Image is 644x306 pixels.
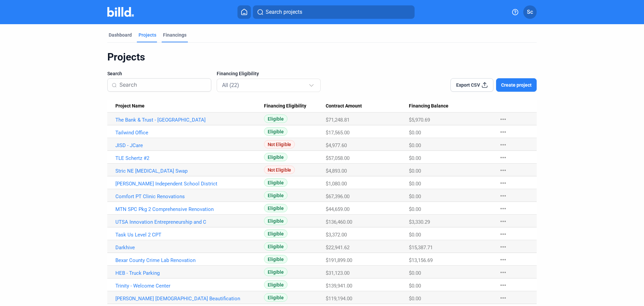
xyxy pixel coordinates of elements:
span: $4,893.00 [326,168,347,174]
span: $0.00 [409,181,421,187]
a: Darkhive [115,245,264,251]
span: Not Eligible [264,166,295,174]
span: Search [107,70,122,77]
span: $17,565.00 [326,130,350,136]
span: Eligible [264,115,287,123]
mat-icon: more_horiz [499,179,507,187]
div: Financing Eligibility [264,103,326,109]
a: UTSA Innovation Entrepreneurship and C [115,219,264,225]
mat-icon: more_horiz [499,128,507,136]
a: Stric NE [MEDICAL_DATA] Swap [115,168,264,174]
div: Contract Amount [326,103,409,109]
span: $5,970.69 [409,117,430,123]
span: Eligible [264,153,287,161]
span: Eligible [264,280,287,289]
a: Comfort PT Clinic Renovations [115,193,264,200]
span: Eligible [264,191,287,200]
span: Search projects [266,8,302,16]
span: $1,080.00 [326,181,347,187]
span: $0.00 [409,283,421,289]
mat-icon: more_horiz [499,256,507,264]
span: Contract Amount [326,103,362,109]
span: Eligible [264,268,287,276]
a: [PERSON_NAME] Independent School District [115,181,264,187]
mat-icon: more_horiz [499,205,507,213]
span: $0.00 [409,130,421,136]
div: Financing Balance [409,103,492,109]
span: Eligible [264,229,287,238]
mat-icon: more_horiz [499,243,507,251]
span: Eligible [264,127,287,136]
span: $22,941.62 [326,245,350,251]
mat-select-trigger: All (22) [222,82,239,88]
span: $0.00 [409,206,421,212]
mat-icon: more_horiz [499,294,507,302]
span: $0.00 [409,270,421,276]
button: Sc [523,5,537,19]
button: Export CSV [450,78,493,92]
div: Projects [107,51,537,63]
span: $15,387.71 [409,245,433,251]
mat-icon: more_horiz [499,230,507,238]
a: Bexar County Crime Lab Renovation [115,257,264,263]
a: Trinity - Welcome Center [115,283,264,289]
span: Financing Balance [409,103,448,109]
a: MTN SPC Pkg 2 Comprehensive Renovation [115,206,264,212]
span: Financing Eligibility [264,103,306,109]
span: Eligible [264,293,287,302]
mat-icon: more_horiz [499,192,507,200]
span: Project Name [115,103,145,109]
span: Sc [527,8,533,16]
span: Eligible [264,178,287,187]
mat-icon: more_horiz [499,115,507,123]
span: $139,941.00 [326,283,352,289]
span: $119,194.00 [326,296,352,302]
span: Eligible [264,242,287,251]
span: Eligible [264,217,287,225]
mat-icon: more_horiz [499,166,507,174]
a: TLE Schertz #2 [115,155,264,161]
span: $4,977.60 [326,142,347,148]
span: $31,123.00 [326,270,350,276]
span: $71,248.81 [326,117,350,123]
span: $191,899.00 [326,257,352,263]
a: JISD - JCare [115,142,264,148]
a: Tailwind Office [115,130,264,136]
span: $0.00 [409,296,421,302]
span: $13,156.69 [409,257,433,263]
span: Financing Eligibility [217,70,259,77]
span: $3,372.00 [326,232,347,238]
span: Eligible [264,255,287,263]
span: $0.00 [409,142,421,148]
a: HEB - Truck Parking [115,270,264,276]
mat-icon: more_horiz [499,268,507,276]
div: Projects [139,32,156,38]
span: $136,460.00 [326,219,352,225]
div: Project Name [115,103,264,109]
span: $44,659.00 [326,206,350,212]
div: Financings [163,32,186,38]
a: The Bank & Trust - [GEOGRAPHIC_DATA] [115,117,264,123]
span: Create project [501,82,532,88]
mat-icon: more_horiz [499,141,507,149]
span: $0.00 [409,168,421,174]
img: Billd Company Logo [107,7,134,17]
span: $3,330.29 [409,219,430,225]
div: Dashboard [109,32,132,38]
span: $57,058.00 [326,155,350,161]
a: [PERSON_NAME] [DEMOGRAPHIC_DATA] Beautification [115,296,264,302]
span: Not Eligible [264,140,295,148]
mat-icon: more_horiz [499,154,507,162]
span: Export CSV [456,82,480,88]
a: Task Us Level 2 CPT [115,232,264,238]
button: Create project [496,78,537,92]
span: $67,396.00 [326,193,350,200]
span: $0.00 [409,155,421,161]
span: Eligible [264,204,287,212]
input: Search [119,78,207,92]
mat-icon: more_horiz [499,281,507,289]
span: $0.00 [409,232,421,238]
button: Search projects [253,5,415,19]
span: $0.00 [409,193,421,200]
mat-icon: more_horiz [499,217,507,225]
